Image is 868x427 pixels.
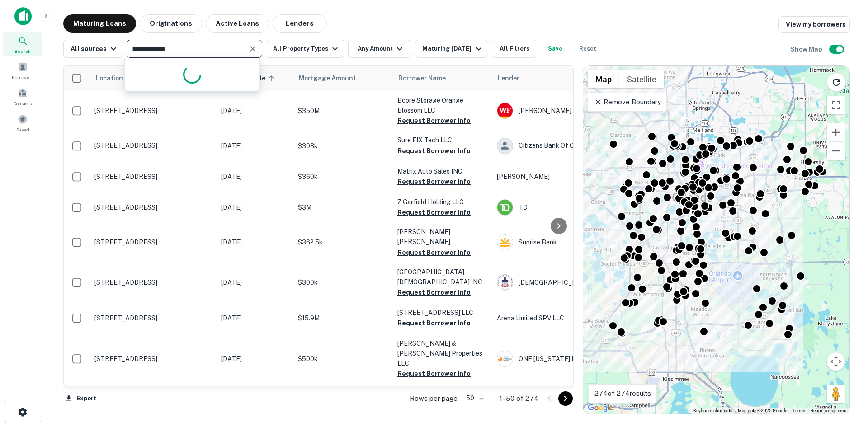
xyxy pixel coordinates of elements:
[298,202,388,212] p: $3M
[94,238,212,246] p: [STREET_ADDRESS]
[221,202,289,212] p: [DATE]
[221,277,289,287] p: [DATE]
[827,73,846,92] button: Reload search area
[71,43,119,54] div: All sources
[594,388,651,399] p: 274 of 274 results
[94,173,212,181] p: [STREET_ADDRESS]
[3,84,42,109] a: Contacts
[221,106,289,116] p: [DATE]
[422,43,484,54] div: Maturing [DATE]
[497,172,632,182] p: [PERSON_NAME]
[462,392,485,405] div: 50
[558,391,573,406] button: Go to next page
[397,227,488,247] p: [PERSON_NAME] [PERSON_NAME]
[827,96,845,114] button: Toggle fullscreen view
[497,351,513,366] img: picture
[410,393,459,404] p: Rows per page:
[594,97,661,108] p: Remove Boundary
[14,7,32,25] img: capitalize-icon.png
[397,247,471,258] button: Request Borrower Info
[497,103,513,118] img: picture
[397,176,471,187] button: Request Borrower Info
[140,14,202,33] button: Originations
[94,355,212,363] p: [STREET_ADDRESS]
[497,351,632,367] div: ONE [US_STATE] Bank
[63,14,136,33] button: Maturing Loans
[498,73,519,84] span: Lender
[397,338,488,368] p: [PERSON_NAME] & [PERSON_NAME] Properties LLC
[585,402,615,414] img: Google
[693,408,732,414] button: Keyboard shortcuts
[492,40,537,58] button: All Filters
[573,40,602,58] button: Reset
[94,314,212,322] p: [STREET_ADDRESS]
[793,408,805,413] a: Terms (opens in new tab)
[823,326,868,369] iframe: Chat Widget
[298,313,388,323] p: $15.9M
[397,115,471,126] button: Request Borrower Info
[12,74,33,81] span: Borrowers
[298,172,388,182] p: $360k
[14,47,31,55] span: Search
[393,66,492,91] th: Borrower Name
[14,100,32,107] span: Contacts
[778,16,850,33] a: View my borrowers
[497,103,632,119] div: [PERSON_NAME] Fargo
[500,393,538,404] p: 1–50 of 274
[585,402,615,414] a: Open this area in Google Maps (opens a new window)
[3,32,42,56] a: Search
[298,237,388,247] p: $362.5k
[293,66,393,91] th: Mortgage Amount
[497,235,513,250] img: picture
[497,200,513,215] img: picture
[348,40,411,58] button: Any Amount
[221,313,289,323] p: [DATE]
[221,354,289,364] p: [DATE]
[273,14,327,33] button: Lenders
[397,287,471,298] button: Request Borrower Info
[397,145,471,156] button: Request Borrower Info
[497,199,632,216] div: TD
[397,308,488,318] p: [STREET_ADDRESS] LLC
[583,66,849,414] div: 0 0
[94,278,212,286] p: [STREET_ADDRESS]
[497,138,632,154] div: Citizens Bank Of Chatsworth
[94,203,212,211] p: [STREET_ADDRESS]
[94,141,212,150] p: [STREET_ADDRESS]
[266,40,344,58] button: All Property Types
[3,111,42,135] a: Saved
[497,274,632,291] div: [DEMOGRAPHIC_DATA] (u.s.a.)
[397,318,471,328] button: Request Borrower Info
[492,66,637,91] th: Lender
[827,123,845,141] button: Zoom in
[588,70,619,88] button: Show street map
[397,267,488,287] p: [GEOGRAPHIC_DATA][DEMOGRAPHIC_DATA] INC
[541,40,570,58] button: Save your search to get updates of matches that match your search criteria.
[397,166,488,176] p: Matrix Auto Sales INC
[397,368,471,379] button: Request Borrower Info
[16,126,29,133] span: Saved
[619,70,664,88] button: Show satellite imagery
[811,408,847,413] a: Report a map error
[90,66,217,91] th: Location
[497,234,632,250] div: Sunrise Bank
[827,385,845,403] button: Drag Pegman onto the map to open Street View
[738,408,787,413] span: Map data ©2025 Google
[497,313,632,323] p: Arena Limited SPV LLC
[63,40,123,58] button: All sources
[415,40,488,58] button: Maturing [DATE]
[827,142,845,160] button: Zoom out
[397,207,471,218] button: Request Borrower Info
[3,58,42,83] a: Borrowers
[94,107,212,115] p: [STREET_ADDRESS]
[398,73,446,84] span: Borrower Name
[298,106,388,116] p: $350M
[206,14,269,33] button: Active Loans
[298,277,388,287] p: $300k
[298,354,388,364] p: $500k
